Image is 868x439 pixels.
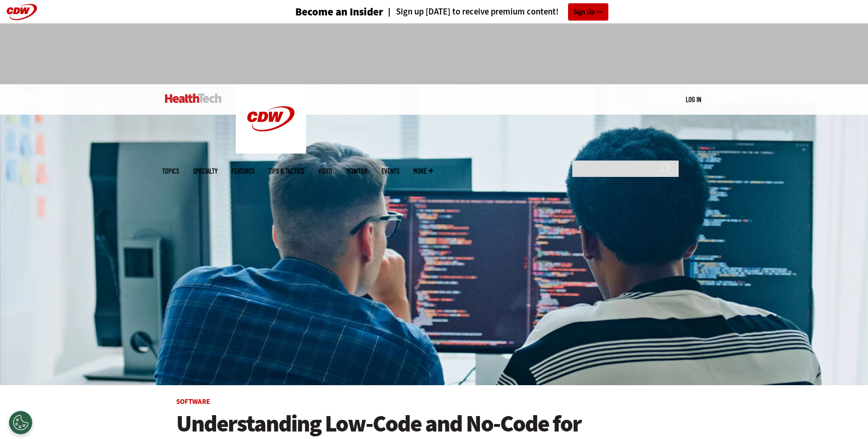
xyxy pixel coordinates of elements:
a: Become an Insider [260,7,383,17]
span: Topics [162,168,179,175]
button: Open Preferences [9,411,32,434]
a: Sign up [DATE] to receive premium content! [383,7,559,16]
a: MonITor [346,168,367,175]
a: Events [382,168,399,175]
img: Home [236,84,306,154]
a: Features [232,168,254,175]
div: User menu [686,95,701,104]
a: Video [318,168,332,175]
a: Software [176,397,210,406]
span: Specialty [193,168,217,175]
span: More [413,168,433,175]
iframe: advertisement [263,33,605,75]
a: Log in [686,95,701,103]
div: Cookies Settings [9,411,32,434]
a: Tips & Tactics [269,168,304,175]
h3: Become an Insider [295,7,383,17]
a: Sign Up [568,3,608,21]
a: CDW [236,146,306,156]
img: Home [165,94,222,103]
